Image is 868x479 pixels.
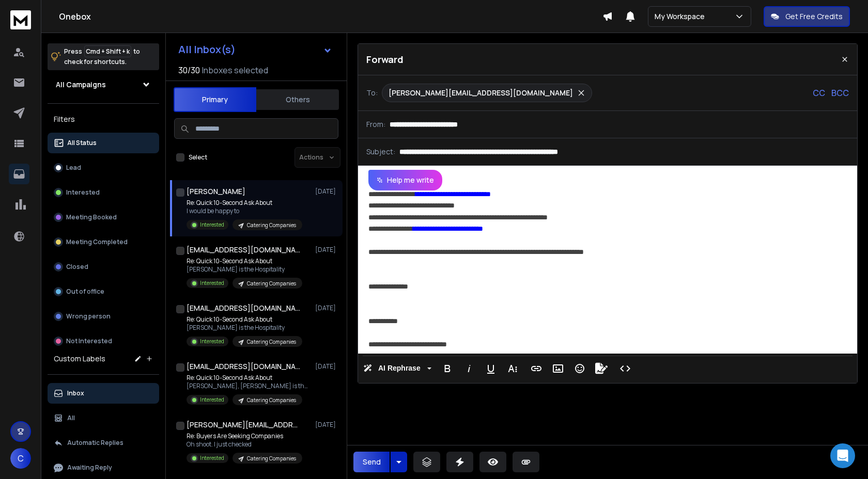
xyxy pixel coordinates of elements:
h1: [PERSON_NAME][EMAIL_ADDRESS][DOMAIN_NAME] [187,420,300,430]
p: From: [366,119,385,130]
button: More Text [503,358,522,379]
p: [PERSON_NAME][EMAIL_ADDRESS][DOMAIN_NAME] [389,88,573,98]
button: Signature [592,358,611,379]
p: Re: Quick 10-Second Ask About [187,199,302,207]
p: Catering Companies [247,338,296,346]
button: Insert Image (⌘P) [548,358,568,379]
p: Closed [66,263,88,271]
p: Oh shoot. I just checked [187,440,302,449]
button: Insert Link (⌘K) [526,358,546,379]
button: Others [256,88,339,111]
button: Italic (⌘I) [459,358,479,379]
p: My Workspace [655,11,709,22]
p: [DATE] [315,421,338,429]
p: Re: Quick 10-Second Ask About [187,315,302,324]
p: BCC [831,87,849,99]
p: Re: Buyers Are Seeking Companies [187,432,302,440]
p: [DATE] [315,246,338,254]
p: Catering Companies [247,280,296,288]
button: Bold (⌘B) [438,358,457,379]
button: All Campaigns [48,74,159,95]
p: Press to check for shortcuts. [64,46,140,67]
button: All Inbox(s) [170,39,340,60]
button: Help me write [368,170,442,190]
h3: Filters [48,112,159,126]
label: Select [189,153,207,162]
h3: Inboxes selected [202,64,268,76]
p: [PERSON_NAME], [PERSON_NAME] is the Hospitality [187,382,311,390]
p: I would be happy to [187,207,302,215]
p: Interested [200,279,224,287]
button: Automatic Replies [48,433,159,453]
h1: Onebox [59,10,602,23]
p: Interested [66,188,100,197]
button: Interested [48,182,159,203]
p: Interested [200,221,224,229]
span: 30 / 30 [178,64,200,76]
p: Automatic Replies [67,439,123,447]
span: AI Rephrase [376,364,423,373]
button: Get Free Credits [764,6,850,27]
p: Catering Companies [247,455,296,462]
span: Cmd + Shift + k [84,45,131,57]
button: Inbox [48,383,159,404]
button: Primary [174,87,256,112]
button: Lead [48,157,159,178]
button: Awaiting Reply [48,457,159,478]
button: Closed [48,257,159,277]
button: All Status [48,133,159,153]
p: Re: Quick 10-Second Ask About [187,257,302,265]
p: All [67,414,75,422]
button: Wrong person [48,306,159,327]
button: Meeting Booked [48,207,159,228]
h1: [PERSON_NAME] [187,186,245,197]
button: All [48,408,159,428]
button: C [10,448,31,469]
h1: All Campaigns [56,79,106,90]
p: Catering Companies [247,221,296,229]
p: [DATE] [315,304,338,312]
button: Meeting Completed [48,232,159,252]
p: CC [813,87,825,99]
p: Get Free Credits [785,11,843,22]
p: Interested [200,454,224,462]
p: Interested [200,396,224,404]
p: Awaiting Reply [67,464,112,472]
p: Lead [66,164,81,172]
h1: [EMAIL_ADDRESS][DOMAIN_NAME] [187,361,300,372]
p: Subject: [366,147,395,157]
p: [PERSON_NAME] is the Hospitality [187,324,302,332]
button: Emoticons [570,358,590,379]
button: Not Interested [48,331,159,352]
p: To: [366,88,378,98]
p: [DATE] [315,362,338,371]
p: Out of office [66,288,104,296]
img: logo [10,10,31,29]
p: Forward [366,52,404,67]
h1: [EMAIL_ADDRESS][DOMAIN_NAME] [187,303,300,313]
p: [PERSON_NAME] is the Hospitality [187,265,302,274]
p: Not Interested [66,337,112,345]
p: All Status [67,139,97,147]
p: [DATE] [315,187,338,196]
p: Catering Companies [247,396,296,404]
div: Open Intercom Messenger [830,443,855,468]
button: AI Rephrase [361,358,433,379]
button: Underline (⌘U) [481,358,501,379]
p: Wrong person [66,312,111,321]
button: Code View [615,358,635,379]
p: Meeting Completed [66,238,128,246]
button: Send [353,452,390,472]
p: Interested [200,338,224,345]
button: Out of office [48,281,159,302]
p: Inbox [67,389,84,397]
h1: [EMAIL_ADDRESS][DOMAIN_NAME] [187,245,300,255]
p: Re: Quick 10-Second Ask About [187,374,311,382]
h3: Custom Labels [54,354,105,364]
p: Meeting Booked [66,213,117,221]
h1: All Inbox(s) [178,44,236,55]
